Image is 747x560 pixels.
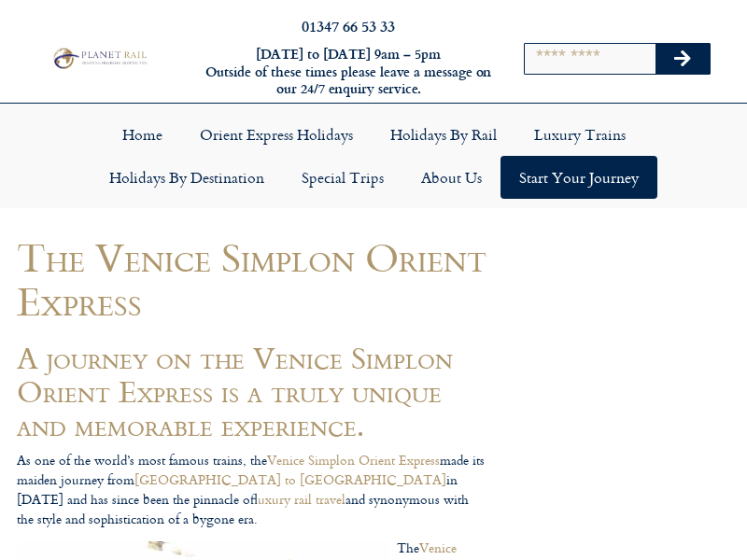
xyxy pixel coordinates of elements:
[181,113,372,156] a: Orient Express Holidays
[91,156,283,199] a: Holidays by Destination
[283,156,402,199] a: Special Trips
[204,46,493,98] h6: [DATE] to [DATE] 9am – 5pm Outside of these times please leave a message on our 24/7 enquiry serv...
[17,341,487,441] h1: A journey on the Venice Simplon Orient Express is a truly unique and memorable experience.
[17,235,487,324] h1: The Venice Simplon Orient Express
[302,15,395,36] a: 01347 66 53 33
[515,113,644,156] a: Luxury Trains
[258,489,345,509] a: luxury rail travel
[104,113,181,156] a: Home
[500,156,657,199] a: Start your Journey
[267,450,440,469] a: Venice Simplon Orient Express
[9,113,738,199] nav: Menu
[655,44,710,74] button: Search
[134,469,446,489] a: [GEOGRAPHIC_DATA] to [GEOGRAPHIC_DATA]
[402,156,500,199] a: About Us
[372,113,515,156] a: Holidays by Rail
[17,450,487,528] p: As one of the world’s most famous trains, the made its maiden journey from in [DATE] and has sinc...
[49,46,149,70] img: Planet Rail Train Holidays Logo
